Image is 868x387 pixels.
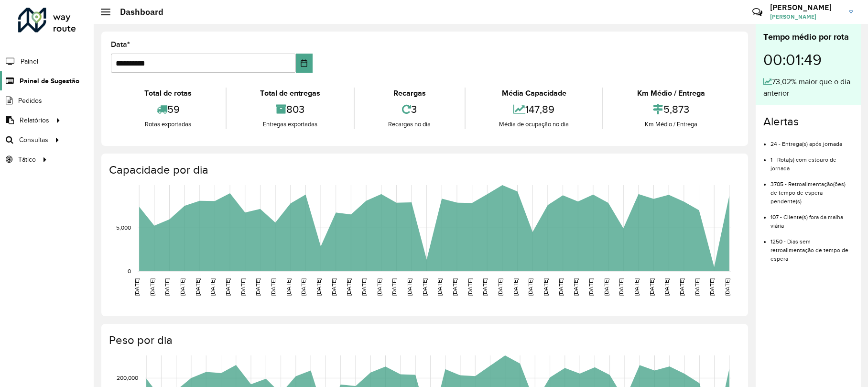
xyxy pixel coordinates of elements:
text: [DATE] [315,278,322,296]
text: [DATE] [512,278,519,296]
text: [DATE] [573,278,579,296]
text: [DATE] [255,278,261,296]
div: Km Médio / Entrega [606,88,736,99]
a: Contato Rápido [747,2,768,22]
text: [DATE] [694,278,700,296]
div: Recargas [357,88,462,99]
div: Entregas exportadas [229,120,352,129]
text: [DATE] [679,278,685,296]
text: [DATE] [285,278,292,296]
text: [DATE] [497,278,503,296]
span: Relatórios [20,115,49,125]
h2: Dashboard [110,7,163,17]
span: [PERSON_NAME] [770,12,842,21]
text: [DATE] [209,278,216,296]
button: Choose Date [296,54,312,73]
text: [DATE] [134,278,140,296]
text: [DATE] [603,278,609,296]
label: Data [111,39,130,50]
div: Rotas exportadas [113,120,223,129]
div: 73,02% maior que o dia anterior [763,76,853,99]
div: Total de rotas [113,88,223,99]
span: Painel de Sugestão [20,76,79,86]
text: [DATE] [633,278,640,296]
text: [DATE] [527,278,533,296]
text: [DATE] [542,278,549,296]
text: [DATE] [558,278,564,296]
text: [DATE] [346,278,352,296]
text: [DATE] [300,278,306,296]
text: [DATE] [663,278,670,296]
text: [DATE] [452,278,458,296]
text: [DATE] [270,278,276,296]
span: Consultas [19,135,48,145]
text: [DATE] [467,278,473,296]
text: [DATE] [376,278,382,296]
div: Média de ocupação no dia [468,120,600,129]
span: Tático [18,155,36,165]
li: 3705 - Retroalimentação(ões) de tempo de espera pendente(s) [770,173,853,206]
text: [DATE] [391,278,397,296]
li: 1250 - Dias sem retroalimentação de tempo de espera [770,230,853,263]
text: [DATE] [406,278,412,296]
text: [DATE] [361,278,367,296]
div: Recargas no dia [357,120,462,129]
text: [DATE] [588,278,594,296]
span: Pedidos [18,96,42,106]
div: 803 [229,99,352,120]
text: 200,000 [117,375,138,381]
text: [DATE] [709,278,715,296]
div: 147,89 [468,99,600,120]
text: [DATE] [436,278,443,296]
text: 5,000 [116,224,131,231]
text: [DATE] [331,278,337,296]
div: Km Médio / Entrega [606,120,736,129]
text: [DATE] [149,278,155,296]
text: [DATE] [179,278,185,296]
span: Painel [21,56,38,66]
li: 24 - Entrega(s) após jornada [770,133,853,148]
div: 5,873 [606,99,736,120]
h4: Alertas [763,115,853,129]
div: Total de entregas [229,88,352,99]
text: [DATE] [195,278,201,296]
h4: Peso por dia [109,333,738,347]
text: [DATE] [225,278,231,296]
text: [DATE] [164,278,170,296]
div: Média Capacidade [468,88,600,99]
text: [DATE] [482,278,488,296]
h3: [PERSON_NAME] [770,3,842,12]
text: [DATE] [724,278,730,296]
li: 107 - Cliente(s) fora da malha viária [770,206,853,230]
text: [DATE] [618,278,624,296]
div: 3 [357,99,462,120]
text: [DATE] [422,278,428,296]
h4: Capacidade por dia [109,163,738,177]
div: 59 [113,99,223,120]
text: 0 [128,268,131,274]
li: 1 - Rota(s) com estouro de jornada [770,148,853,173]
text: [DATE] [240,278,246,296]
div: 00:01:49 [763,44,853,76]
div: Tempo médio por rota [763,31,853,44]
text: [DATE] [649,278,655,296]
